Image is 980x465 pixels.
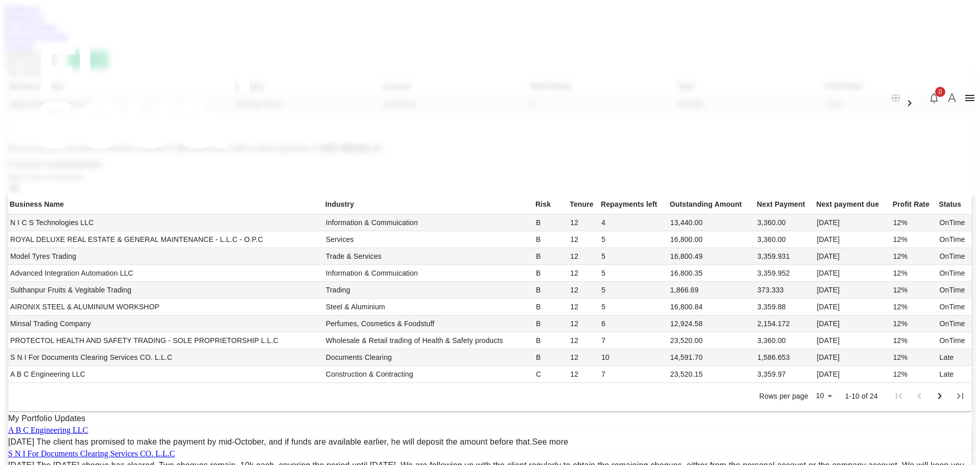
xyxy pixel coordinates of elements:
td: [DATE] [815,231,891,248]
td: 12 [568,265,599,282]
td: 12% [891,332,938,349]
td: 7 [599,332,668,349]
td: Information & Commuication [324,265,534,282]
td: Minsal Trading Company [8,315,324,332]
p: 1-10 of 24 [845,391,878,401]
td: [DATE] [815,332,891,349]
td: 3,360.00 [755,214,815,231]
td: OnTime [938,231,972,248]
td: 3,359.88 [755,299,815,315]
button: A [944,90,960,106]
td: C [534,366,568,383]
td: A B C Engineering LLC [8,366,324,383]
td: 16,800.84 [668,299,755,315]
td: 12 [568,332,599,349]
div: Industry [325,198,354,210]
td: 12 [568,299,599,315]
button: Go to next page [929,386,950,406]
td: [DATE] [815,282,891,299]
td: 12 [568,366,599,383]
td: B [534,349,568,366]
td: B [534,315,568,332]
td: S N I For Documents Clearing Services CO. L.L.C [8,349,324,366]
td: 12% [891,231,938,248]
td: Late [938,366,972,383]
td: OnTime [938,214,972,231]
span: My Portfolio Updates [8,414,86,423]
td: N I C S Technologies LLC [8,214,324,231]
div: Outstanding Amount [670,198,742,210]
td: 3,359.97 [755,366,815,383]
div: Profit Rate [893,198,929,210]
td: Trade & Services [324,248,534,265]
span: العربية [903,87,924,95]
td: [DATE] [815,214,891,231]
td: ROYAL DELUXE REAL ESTATE & GENERAL MAINTENANCE - L.L.C - O.P.C [8,231,324,248]
div: Tenure [570,198,594,210]
td: [DATE] [815,366,891,383]
td: 12 [568,214,599,231]
td: 3,359.931 [755,248,815,265]
td: 16,800.35 [668,265,755,282]
td: 1,866.69 [668,282,755,299]
td: 14,591.70 [668,349,755,366]
td: 12% [891,248,938,265]
td: 12% [891,315,938,332]
td: B [534,282,568,299]
div: Next payment due [816,198,879,210]
td: AIRONIX STEEL & ALUMINIUM WORKSHOP [8,299,324,315]
td: B [534,299,568,315]
td: Sulthanpur Fruits & Vegitable Trading [8,282,324,299]
td: B [534,214,568,231]
td: OnTime [938,299,972,315]
td: Documents Clearing [324,349,534,366]
td: 10 [599,349,668,366]
td: 5 [599,248,668,265]
td: B [534,231,568,248]
td: 5 [599,265,668,282]
td: 3,360.00 [755,332,815,349]
div: Status [939,198,962,210]
td: 16,800.49 [668,248,755,265]
td: 6 [599,315,668,332]
div: Risk [535,198,551,210]
div: Repayments left [601,198,657,210]
button: Go to last page [950,386,970,406]
td: 7 [599,366,668,383]
span: The client has promised to make the payment by mid-October, and if funds are available earlier, h... [37,437,569,446]
span: [DATE] [8,437,34,446]
td: B [534,265,568,282]
td: 12% [891,265,938,282]
div: Business Name [10,198,64,210]
td: 12% [891,282,938,299]
td: 12 [568,248,599,265]
td: 12,924.58 [668,315,755,332]
td: 12% [891,366,938,383]
td: 12% [891,349,938,366]
td: 23,520.00 [668,332,755,349]
td: 1,586.653 [755,349,815,366]
td: OnTime [938,315,972,332]
td: 5 [599,231,668,248]
div: Next Payment [757,198,805,210]
td: Late [938,349,972,366]
td: Steel & Aluminium [324,299,534,315]
td: Advanced Integration Automation LLC [8,265,324,282]
a: S N I For Documents Clearing Services CO. L.L.C [8,449,175,458]
td: 13,440.00 [668,214,755,231]
td: 2,154.172 [755,315,815,332]
td: OnTime [938,332,972,349]
button: 0 [924,88,944,108]
td: B [534,332,568,349]
a: See more [532,437,569,446]
td: B [534,248,568,265]
td: [DATE] [815,265,891,282]
td: 373.333 [755,282,815,299]
td: [DATE] [815,315,891,332]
